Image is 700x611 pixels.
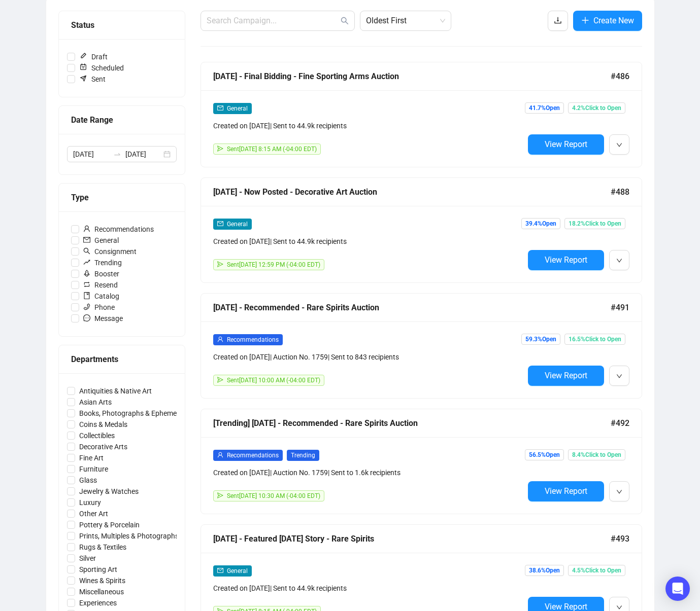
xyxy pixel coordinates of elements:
span: Fine Art [75,452,108,463]
span: 8.4% Click to Open [568,449,625,460]
span: search [83,247,90,255]
span: View Report [545,255,587,265]
span: download [554,16,562,24]
span: #486 [611,70,629,83]
span: send [217,261,223,267]
span: #493 [611,532,629,545]
a: [DATE] - Final Bidding - Fine Sporting Arms Auction#486mailGeneralCreated on [DATE]| Sent to 44.9... [201,62,642,167]
span: Phone [79,302,119,313]
span: Luxury [75,497,105,508]
span: Recommendations [227,336,279,343]
span: #491 [611,301,629,314]
span: Create New [593,14,634,27]
div: Created on [DATE] | Auction No. 1759 | Sent to 843 recipients [213,351,524,363]
span: mail [217,105,223,111]
span: Jewelry & Watches [75,486,143,497]
span: View Report [545,371,587,380]
span: Pottery & Porcelain [75,519,144,530]
button: View Report [528,481,604,501]
span: Rugs & Textiles [75,542,130,553]
button: Create New [573,11,642,31]
span: Furniture [75,463,112,475]
span: Recommendations [227,452,279,459]
span: down [616,489,622,495]
span: Resend [79,279,122,291]
span: plus [581,16,589,24]
span: Booster [79,268,123,279]
div: Created on [DATE] | Sent to 44.9k recipients [213,120,524,131]
div: [DATE] - Recommended - Rare Spirits Auction [213,301,611,314]
span: search [341,17,349,25]
button: View Report [528,366,604,386]
span: Other Art [75,508,112,519]
div: Status [71,19,173,31]
span: down [616,604,622,610]
span: retweet [83,281,90,288]
input: Search Campaign... [207,15,339,27]
span: Sent [DATE] 12:59 PM (-04:00 EDT) [227,261,320,268]
span: 41.7% Open [525,102,564,114]
span: #488 [611,186,629,198]
div: Type [71,191,173,204]
input: End date [125,149,161,160]
span: Sent [DATE] 10:00 AM (-04:00 EDT) [227,377,320,384]
a: [DATE] - Now Posted - Decorative Art Auction#488mailGeneralCreated on [DATE]| Sent to 44.9k recip... [201,177,642,283]
span: mail [217,221,223,227]
span: General [227,105,248,112]
span: user [217,452,223,458]
span: Wines & Spirits [75,575,129,586]
div: [DATE] - Now Posted - Decorative Art Auction [213,186,611,198]
span: 4.2% Click to Open [568,102,625,114]
span: Books, Photographs & Ephemera [75,408,187,419]
span: swap-right [113,150,121,158]
span: Consignment [79,246,141,257]
span: View Report [545,486,587,496]
span: phone [83,303,90,310]
span: #492 [611,417,629,429]
span: Scheduled [75,62,128,74]
span: send [217,146,223,152]
span: Coins & Medals [75,419,131,430]
div: [DATE] - Final Bidding - Fine Sporting Arms Auction [213,70,611,83]
div: [DATE] - Featured [DATE] Story - Rare Spirits [213,532,611,545]
span: 18.2% Click to Open [564,218,625,229]
span: View Report [545,139,587,149]
span: Prints, Multiples & Photographs [75,530,183,542]
span: mail [217,567,223,573]
span: rise [83,259,90,266]
a: [DATE] - Recommended - Rare Spirits Auction#491userRecommendationsCreated on [DATE]| Auction No. ... [201,293,642,399]
span: mail [83,236,90,243]
span: Message [79,313,127,324]
span: message [83,314,90,321]
span: Miscellaneous [75,586,128,597]
span: user [83,225,90,232]
span: General [79,235,123,246]
span: Sporting Art [75,564,121,575]
input: Start date [73,149,109,160]
div: [Trending] [DATE] - Recommended - Rare Spirits Auction [213,417,611,429]
button: View Report [528,134,604,155]
span: send [217,492,223,498]
span: 39.4% Open [521,218,560,229]
div: Date Range [71,114,173,126]
button: View Report [528,250,604,270]
span: Sent [DATE] 10:30 AM (-04:00 EDT) [227,492,320,499]
span: 4.5% Click to Open [568,565,625,576]
span: Trending [79,257,126,268]
span: down [616,142,622,148]
span: General [227,567,248,574]
span: General [227,221,248,228]
span: 16.5% Click to Open [564,334,625,345]
span: Silver [75,553,100,564]
span: Catalog [79,291,123,302]
span: to [113,150,121,158]
span: send [217,377,223,383]
div: Created on [DATE] | Sent to 44.9k recipients [213,583,524,594]
span: Decorative Arts [75,441,131,452]
div: Open Intercom Messenger [665,577,690,601]
span: user [217,336,223,342]
span: Sent [DATE] 8:15 AM (-04:00 EDT) [227,146,317,153]
span: Glass [75,475,101,486]
span: 59.3% Open [521,334,560,345]
span: rocket [83,270,90,277]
